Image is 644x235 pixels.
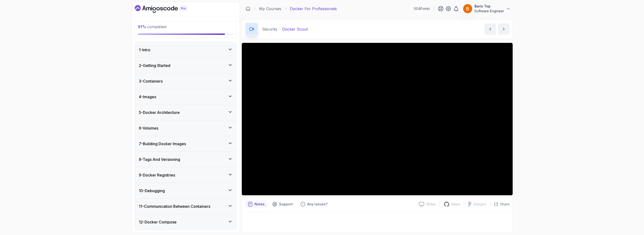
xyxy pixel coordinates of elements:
button: 10-Debugging [135,183,236,198]
p: Security [262,26,277,32]
button: 3-Containers [135,73,236,89]
button: previous content [485,23,496,35]
p: Repo [452,202,460,207]
h3: 12 - Docker Compose [139,219,177,225]
button: 8-Tags And Versioning [135,152,236,167]
h3: 5 - Docker Architecture [139,110,180,115]
h3: 4 - Images [139,94,156,100]
p: Support [279,202,293,207]
iframe: 1 - Docker Scout [242,43,513,195]
h3: 1 - Intro [139,47,150,53]
a: My Courses [259,6,281,12]
button: notes button [245,200,268,208]
button: user profile imageBaris TopSoftware Engineer [463,4,511,13]
p: 504 Points [414,6,430,11]
p: Share [500,202,510,207]
p: Software Engineer [474,9,504,13]
h3: 11 - Communication Between Containers [139,203,210,209]
button: 11-Communication Between Containers [135,199,236,214]
button: next content [498,23,510,35]
p: Baris Top [474,4,504,9]
button: 12-Docker Compose [135,214,236,230]
h3: 10 - Debugging [139,188,165,194]
button: 5-Docker Architecture [135,105,236,120]
span: 91 % [138,24,146,29]
span: completed [138,24,166,29]
p: Docker Scout [282,26,308,32]
button: 9-Docker Registries [135,167,236,183]
p: Any issues? [307,202,327,207]
p: Designs [473,202,486,207]
h3: 6 - Volumes [139,125,158,131]
a: Dashboard [246,6,250,11]
button: 4-Images [135,89,236,104]
p: Notes [255,202,265,207]
button: Support button [269,200,296,208]
button: 1-Intro [135,42,236,58]
button: 2-Getting Started [135,58,236,73]
button: 6-Volumes [135,120,236,136]
p: Docker For Professionals [290,6,337,12]
h3: 7 - Building Docker Images [139,141,186,147]
button: 7-Building Docker Images [135,136,236,151]
button: Feedback button [298,200,330,208]
h3: 2 - Getting Started [139,63,170,68]
a: Dashboard [135,5,198,13]
img: user profile image [463,4,472,13]
h3: 9 - Docker Registries [139,172,175,178]
h3: 8 - Tags And Versioning [139,157,180,162]
p: Slides [426,202,436,207]
button: Share [490,202,510,207]
h3: 3 - Containers [139,78,163,84]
